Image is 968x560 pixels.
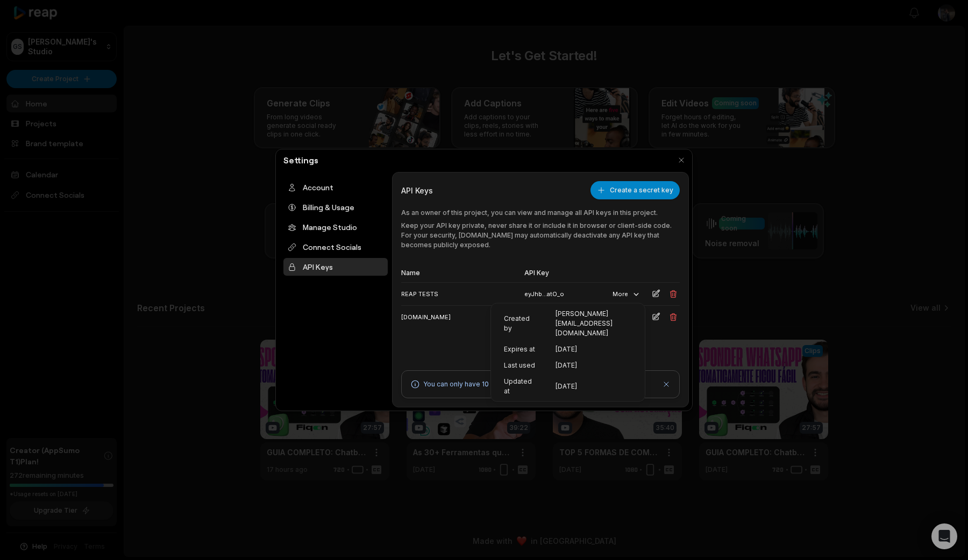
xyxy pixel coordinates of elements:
[547,378,640,394] div: [DATE]
[401,282,520,305] td: REAP TESTS
[283,218,388,236] div: Manage Studio
[279,154,323,167] h2: Settings
[590,181,680,199] button: Create a secret key
[401,185,433,196] h3: API Keys
[520,282,604,305] td: eyJhb...atO_o
[283,198,388,216] div: Billing & Usage
[401,208,680,218] p: As an owner of this project, you can view and manage all API keys in this project.
[520,264,604,282] th: API Key
[608,287,645,301] button: More
[495,311,547,336] div: Created by
[495,341,547,357] div: Expires at
[547,357,640,374] div: [DATE]
[547,341,640,357] div: [DATE]
[401,305,520,328] td: [DOMAIN_NAME]
[283,258,388,276] div: API Keys
[401,264,520,282] th: Name
[495,357,547,374] div: Last used
[283,238,388,256] div: Connect Socials
[495,374,547,399] div: Updated at
[547,306,640,341] div: [PERSON_NAME][EMAIL_ADDRESS][DOMAIN_NAME]
[423,379,539,389] p: You can only have 10 active API keys
[283,178,388,196] div: Account
[401,221,680,250] p: Keep your API key private, never share it or include it in browser or client-side code. For your ...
